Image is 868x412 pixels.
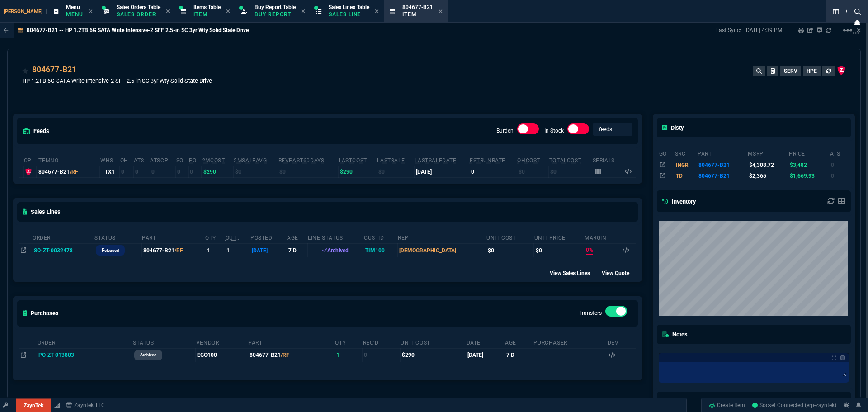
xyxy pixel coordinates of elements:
h5: Sales Lines [23,208,61,216]
nx-icon: Close Workbench [851,17,863,28]
abbr: The date of the last SO Inv price. No time limit. (ignore zeros) [415,157,456,164]
td: 0 [189,166,202,177]
abbr: Total units on open Sales Orders [176,157,184,164]
th: Status [94,231,142,244]
td: $4,308.72 [747,159,788,170]
span: 804677-B21 [402,4,433,10]
td: 0 [363,348,401,362]
tr: KIT HP 1.2TB HOT-PLUG SOLID STATE DRIVE (SSD) SATA INTERFACE WR [659,159,849,170]
td: $3,482 [788,159,830,170]
th: price [788,147,830,159]
div: $0 [488,246,532,255]
td: 0 [830,159,849,170]
th: Serials [592,153,623,166]
span: Sales Lines Table [329,4,369,10]
td: 0 [133,166,150,177]
td: [DATE] [414,166,469,177]
td: 804677-B21 [142,244,205,257]
abbr: Avg Sale from SO invoices for 2 months [234,157,267,164]
th: Status [132,336,196,349]
td: 0 [120,166,134,177]
td: $0 [517,166,548,177]
td: 804677-B21 [697,159,747,170]
th: Unit Cost [400,336,466,349]
a: Create Item [705,398,749,412]
p: Released [102,247,119,254]
th: Posted [250,231,287,244]
td: $1,669.93 [788,170,830,181]
td: TX1 [100,166,120,177]
td: [DATE] [466,348,505,362]
td: 0 [176,166,189,177]
a: msbcCompanyName [63,401,108,409]
span: Sales Orders Table [117,4,160,10]
p: Sales Line [329,11,369,18]
label: Transfers [579,310,602,316]
nx-icon: Back to Table [4,27,9,33]
td: 0 [469,166,517,177]
tr: HPE Write Intensive-2 [659,170,849,181]
nx-icon: Open New Tab [853,29,859,38]
p: Sales Order [117,11,160,18]
p: Item [193,11,221,18]
abbr: The last purchase cost from PO Order [339,157,367,164]
div: Add to Watchlist [22,64,28,76]
div: View Sales Lines [550,268,598,277]
th: Line Status [307,231,363,244]
abbr: Total units in inventory => minus on SO => plus on PO [134,157,144,164]
td: 1 [225,244,250,257]
span: Menu [66,4,80,10]
abbr: Total sales within a 30 day window based on last time there was inventory [470,157,505,164]
td: $0 [549,166,592,177]
th: Unit Cost [486,231,534,244]
nx-icon: Close Tab [226,8,230,15]
th: age [287,231,307,244]
abbr: Total units on open Purchase Orders [189,157,197,164]
nx-icon: Split Panels [829,6,843,17]
label: Burden [496,128,514,134]
td: INGR [675,159,698,170]
abbr: Total units in inventory. [120,157,128,164]
div: 804677-B21 [38,168,99,176]
th: CustId [363,231,397,244]
a: sBs568OBIVimRndtAACW [752,401,836,409]
td: 804677-B21 [248,348,335,362]
td: 0 [150,166,175,177]
div: Transfers [605,306,627,320]
th: Part [142,231,205,244]
td: 0 [830,170,849,181]
span: Items Table [193,4,221,10]
abbr: Total Cost of Units on Hand [549,157,581,164]
div: View Quote [602,268,637,277]
h5: Notes [662,330,688,339]
nx-icon: Search [843,6,856,17]
th: cp [24,153,37,166]
th: Rep [397,231,486,244]
p: archived [140,351,156,359]
div: In-Stock [567,123,589,138]
td: [DEMOGRAPHIC_DATA] [397,244,486,257]
p: Last Sync: [716,27,745,34]
button: HPE [803,66,821,76]
td: SO-ZT-0032478 [32,244,94,257]
p: 804677-B21 -- HP 1.2TB 6G SATA Write Intensive-2 SFF 2.5-in SC 3yr Wty Solid State Drive [27,27,249,34]
th: Rec'd [363,336,401,349]
td: EGO100 [196,348,248,362]
nx-icon: Close Tab [89,8,93,15]
button: SERV [780,66,801,76]
nx-icon: Open In Opposite Panel [21,247,26,254]
th: Dev [607,336,636,349]
td: 804677-B21 [697,170,747,181]
nx-icon: Search [851,6,864,17]
span: Socket Connected (erp-zayntek) [752,402,836,408]
p: [DATE] 4:39 PM [745,27,782,34]
abbr: Avg cost of all PO invoices for 2 months [202,157,225,164]
label: In-Stock [544,128,564,134]
th: Purchaser [533,336,607,349]
span: /RF [70,169,78,175]
th: part [697,147,747,159]
th: ItemNo [37,153,100,166]
th: Part [248,336,335,349]
td: TD [675,170,698,181]
th: src [675,147,698,159]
